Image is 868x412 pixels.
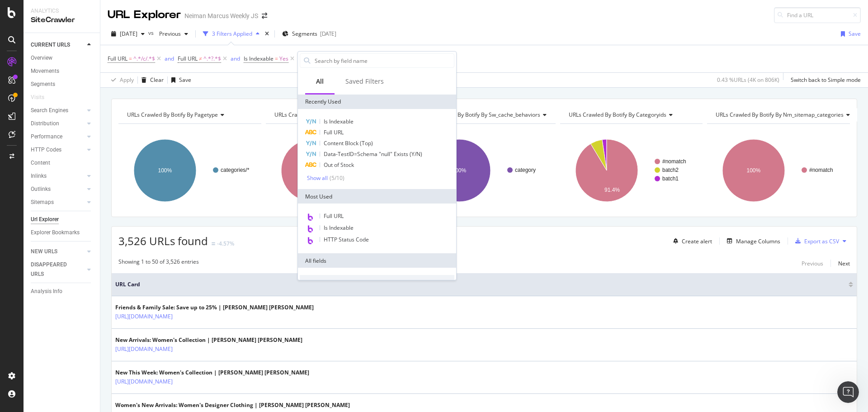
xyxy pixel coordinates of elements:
[31,185,51,194] div: Outlinks
[127,111,218,118] span: URLs Crawled By Botify By pagetype
[31,80,55,89] div: Segments
[298,189,456,204] div: Most Used
[31,145,61,155] div: HTTP Codes
[108,55,127,62] span: Full URL
[168,73,191,87] button: Save
[298,253,456,268] div: All fields
[165,55,174,62] div: and
[453,167,467,174] text: 100%
[108,27,148,41] button: [DATE]
[567,108,695,122] h4: URLs Crawled By Botify By categoryids
[31,132,62,142] div: Performance
[31,119,59,128] div: Distribution
[115,336,302,344] div: New Arrivals: Women's Collection | [PERSON_NAME] [PERSON_NAME]
[838,258,850,269] button: Next
[31,40,85,50] a: CURRENT URLS
[298,95,456,109] div: Recently Used
[682,237,712,245] div: Create alert
[791,76,861,84] div: Switch back to Simple mode
[849,30,861,38] div: Save
[231,54,240,63] button: and
[31,93,44,102] div: Visits
[31,260,76,279] div: DISAPPEARED URLS
[115,401,350,409] div: Women's New Arrivals: Women's Designer Clothing | [PERSON_NAME] [PERSON_NAME]
[804,237,839,245] div: Export as CSV
[292,30,317,38] span: Segments
[199,55,202,62] span: ≠
[165,54,174,63] button: and
[31,93,53,102] a: Visits
[792,234,839,248] button: Export as CSV
[774,7,861,23] input: Find a URL
[324,212,344,220] span: Full URL
[212,242,215,245] img: Equal
[115,377,173,386] a: [URL][DOMAIN_NAME]
[266,131,407,210] svg: A chart.
[324,236,369,243] span: HTTP Status Code
[604,187,620,193] text: 91.4%
[837,27,861,41] button: Save
[279,52,288,65] span: Yes
[707,131,849,210] svg: A chart.
[31,119,85,128] a: Distribution
[714,108,857,122] h4: URLs Crawled By Botify By nm_sitemap_categories
[212,30,252,38] div: 3 Filters Applied
[275,55,278,62] span: =
[156,27,192,41] button: Previous
[747,167,761,174] text: 100%
[221,167,250,173] text: categories/*
[118,131,260,210] div: A chart.
[31,185,85,194] a: Outlinks
[662,167,679,173] text: batch2
[324,128,344,136] span: Full URL
[31,80,94,89] a: Segments
[31,15,93,25] div: SiteCrawler
[31,106,85,115] a: Search Engines
[328,174,344,182] div: ( 5 / 10 )
[31,7,93,15] div: Analytics
[31,40,70,50] div: CURRENT URLS
[560,131,702,210] svg: A chart.
[158,167,172,174] text: 100%
[31,228,94,237] a: Explorer Bookmarks
[115,280,846,289] span: URL Card
[413,131,554,210] svg: A chart.
[324,139,373,147] span: Content Block (Top)
[31,171,85,181] a: Inlinks
[184,11,258,20] div: Neiman Marcus Weekly JS
[345,77,384,86] div: Saved Filters
[31,171,47,181] div: Inlinks
[150,76,164,84] div: Clear
[120,76,134,84] div: Apply
[324,118,354,125] span: Is Indexable
[125,108,253,122] h4: URLs Crawled By Botify By pagetype
[138,73,164,87] button: Clear
[569,111,666,118] span: URLs Crawled By Botify By categoryids
[31,53,94,63] a: Overview
[118,233,208,248] span: 3,526 URLs found
[263,29,271,38] div: times
[723,236,780,246] button: Manage Columns
[31,247,85,256] a: NEW URLS
[231,55,240,62] div: and
[716,111,844,118] span: URLs Crawled By Botify By nm_sitemap_categories
[31,215,59,224] div: Url Explorer
[199,27,263,41] button: 3 Filters Applied
[31,228,80,237] div: Explorer Bookmarks
[515,167,536,173] text: category
[717,76,779,84] div: 0.43 % URLs ( 4K on 806K )
[31,247,57,256] div: NEW URLS
[244,55,274,62] span: Is Indexable
[156,30,181,38] span: Previous
[31,106,68,115] div: Search Engines
[115,303,314,312] div: Friends & Family Sale: Save up to 25% | [PERSON_NAME] [PERSON_NAME]
[324,224,354,232] span: Is Indexable
[278,27,340,41] button: Segments[DATE]
[316,77,324,86] div: All
[324,161,354,169] span: Out of Stock
[31,158,94,168] a: Content
[31,215,94,224] a: Url Explorer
